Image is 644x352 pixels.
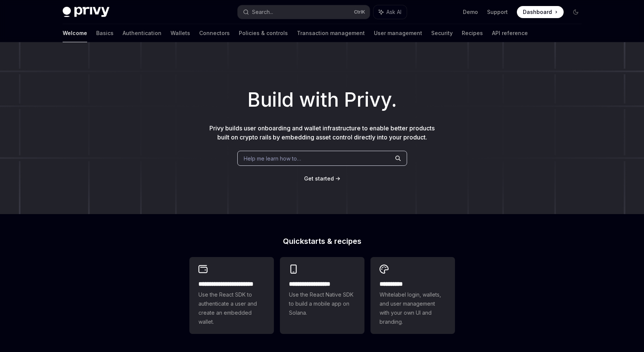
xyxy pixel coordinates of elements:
a: Wallets [171,24,190,42]
a: Welcome [63,24,87,42]
a: API reference [492,24,528,42]
span: Privy builds user onboarding and wallet infrastructure to enable better products built on crypto ... [209,124,435,141]
div: Search... [252,8,273,17]
h2: Quickstarts & recipes [189,237,455,245]
span: Get started [304,175,334,182]
button: Ask AI [373,5,407,19]
h1: Build with Privy. [12,85,632,115]
a: Authentication [123,24,161,42]
a: Basics [96,24,114,42]
a: Support [487,8,508,16]
span: Ask AI [386,8,401,16]
a: Policies & controls [239,24,288,42]
a: Transaction management [297,24,365,42]
span: Help me learn how to… [244,155,301,162]
span: Use the React Native SDK to build a mobile app on Solana. [289,290,355,317]
a: **** *****Whitelabel login, wallets, and user management with your own UI and branding. [370,257,455,334]
a: Security [431,24,453,42]
span: Whitelabel login, wallets, and user management with your own UI and branding. [380,290,446,326]
button: Search...CtrlK [238,5,370,19]
a: Recipes [462,24,483,42]
img: dark logo [63,7,109,17]
button: Toggle dark mode [570,6,582,18]
a: User management [374,24,422,42]
span: Ctrl K [354,9,365,15]
a: **** **** **** ***Use the React Native SDK to build a mobile app on Solana. [280,257,364,334]
span: Dashboard [523,8,552,16]
a: Dashboard [517,6,564,18]
a: Demo [463,8,478,16]
a: Get started [304,175,334,182]
a: Connectors [199,24,230,42]
span: Use the React SDK to authenticate a user and create an embedded wallet. [198,290,265,326]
